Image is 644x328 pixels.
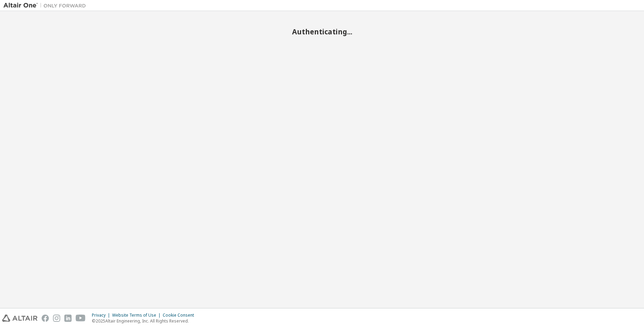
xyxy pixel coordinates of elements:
[42,315,49,322] img: facebook.svg
[3,27,641,36] h2: Authenticating...
[53,315,60,322] img: instagram.svg
[112,313,163,318] div: Website Terms of Use
[3,2,89,9] img: Altair One
[92,313,112,318] div: Privacy
[64,315,72,322] img: linkedin.svg
[2,315,37,322] img: altair_logo.svg
[163,313,198,318] div: Cookie Consent
[92,318,198,324] p: © 2025 Altair Engineering, Inc. All Rights Reserved.
[76,315,86,322] img: youtube.svg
